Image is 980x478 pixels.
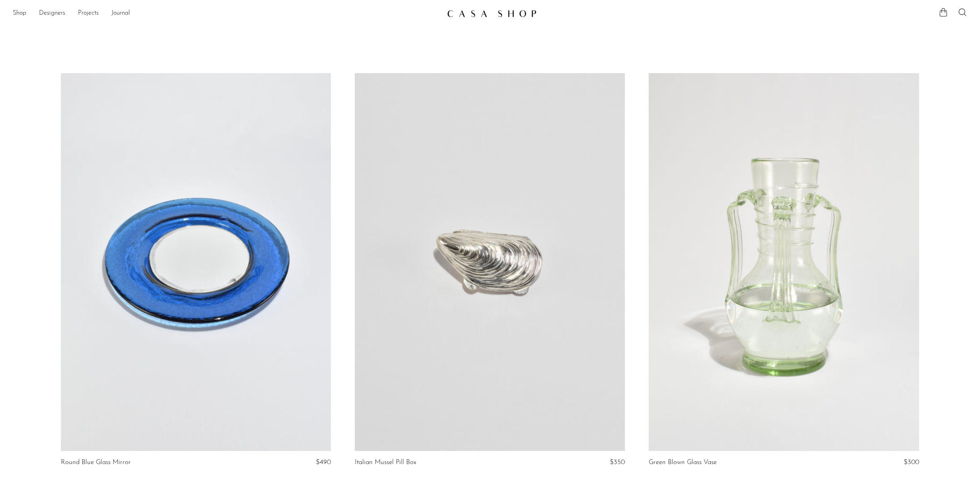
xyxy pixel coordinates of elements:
[111,8,130,19] a: Journal
[355,459,416,466] a: Italian Mussel Pill Box
[78,8,99,19] a: Projects
[13,7,441,20] ul: NEW HEADER MENU
[904,459,919,466] span: $300
[39,8,65,19] a: Designers
[13,8,26,19] a: Shop
[610,459,625,466] span: $350
[61,459,131,466] a: Round Blue Glass Mirror
[13,7,441,20] nav: Desktop navigation
[649,459,717,466] a: Green Blown Glass Vase
[316,459,331,466] span: $490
